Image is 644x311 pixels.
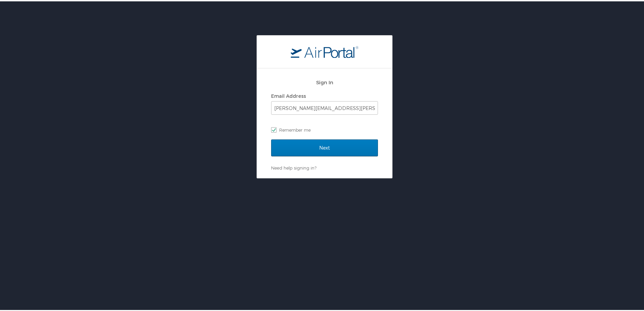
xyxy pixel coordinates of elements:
label: Remember me [271,124,378,134]
input: Next [271,138,378,155]
a: Need help signing in? [271,164,316,169]
img: logo [291,44,358,57]
label: Email Address [271,92,306,97]
h2: Sign In [271,77,378,85]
